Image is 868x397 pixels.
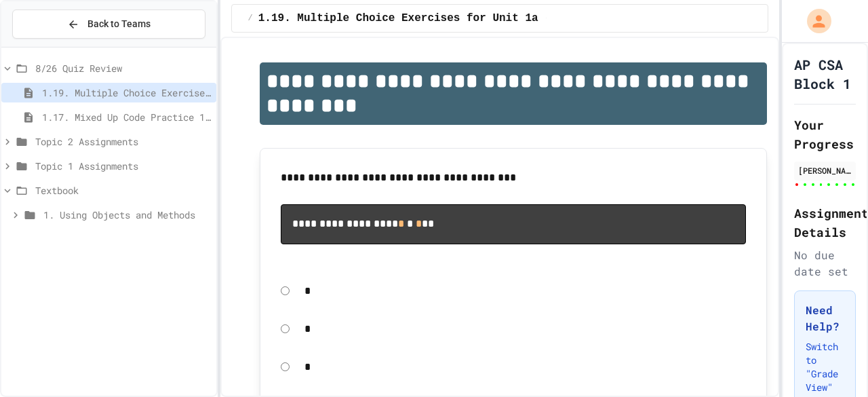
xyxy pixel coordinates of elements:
div: [PERSON_NAME] [798,164,852,176]
span: 1.19. Multiple Choice Exercises for Unit 1a (1.1-1.6) [258,10,604,26]
span: 1. Using Objects and Methods [43,208,211,222]
span: / [248,13,253,24]
h1: AP CSA Block 1 [794,55,856,93]
div: No due date set [794,247,856,280]
span: 1.17. Mixed Up Code Practice 1.1-1.6 [42,110,211,124]
span: Topic 2 Assignments [35,134,211,149]
h2: Your Progress [794,115,856,153]
span: Back to Teams [87,17,151,31]
span: Textbook [35,183,211,197]
h2: Assignment Details [794,204,856,242]
div: My Account [793,5,835,37]
span: 1.19. Multiple Choice Exercises for Unit 1a (1.1-1.6) [42,86,211,100]
h3: Need Help? [806,302,844,335]
button: Back to Teams [12,10,205,39]
span: 8/26 Quiz Review [35,61,211,75]
span: Topic 1 Assignments [35,159,211,173]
